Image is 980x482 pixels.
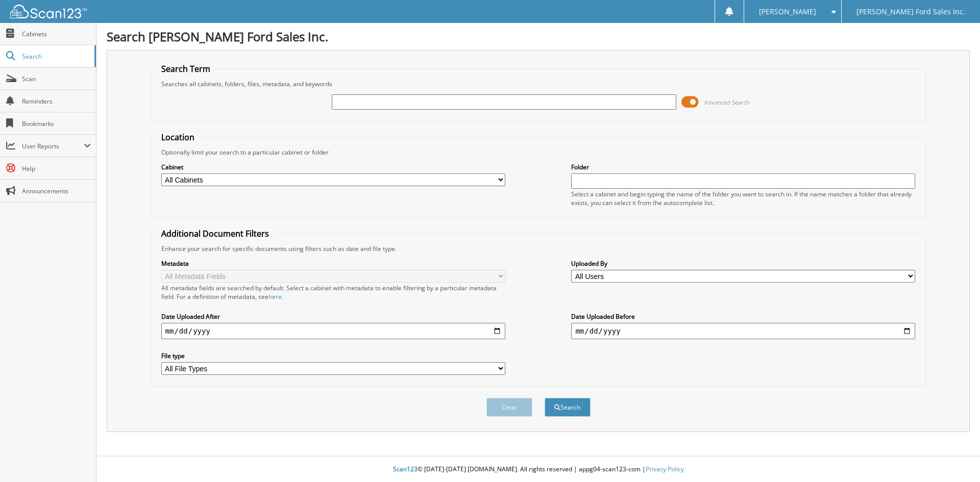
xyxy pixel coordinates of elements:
[268,292,282,301] a: here
[704,98,750,106] span: Advanced Search
[486,398,532,417] button: Clear
[22,97,91,106] span: Reminders
[646,465,684,473] a: Privacy Policy
[156,132,200,143] legend: Location
[22,74,91,83] span: Scan
[22,52,89,61] span: Search
[22,187,91,195] span: Announcements
[161,163,505,171] label: Cabinet
[161,284,505,301] div: All metadata fields are searched by default. Select a cabinet with metadata to enable filtering b...
[161,323,505,339] input: start
[571,259,915,268] label: Uploaded By
[156,80,921,88] div: Searches all cabinets, folders, files, metadata, and keywords
[156,63,215,74] legend: Search Term
[571,190,915,207] div: Select a cabinet and begin typing the name of the folder you want to search in. If the name match...
[10,5,87,18] img: scan123-logo-white.svg
[156,244,921,253] div: Enhance your search for specific documents using filters such as date and file type.
[96,457,980,482] div: © [DATE]-[DATE] [DOMAIN_NAME]. All rights reserved | appg04-scan123-com |
[22,30,91,38] span: Cabinets
[545,398,591,417] button: Search
[161,312,505,321] label: Date Uploaded After
[22,142,84,150] span: User Reports
[22,119,91,128] span: Bookmarks
[161,351,505,360] label: File type
[107,28,970,45] h1: Search [PERSON_NAME] Ford Sales Inc.
[571,323,915,339] input: end
[393,465,418,473] span: Scan123
[571,312,915,321] label: Date Uploaded Before
[161,259,505,268] label: Metadata
[156,228,274,239] legend: Additional Document Filters
[571,163,915,171] label: Folder
[156,148,921,157] div: Optionally limit your search to a particular cabinet or folder
[22,164,91,173] span: Help
[759,9,816,15] span: [PERSON_NAME]
[856,9,965,15] span: [PERSON_NAME] Ford Sales Inc.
